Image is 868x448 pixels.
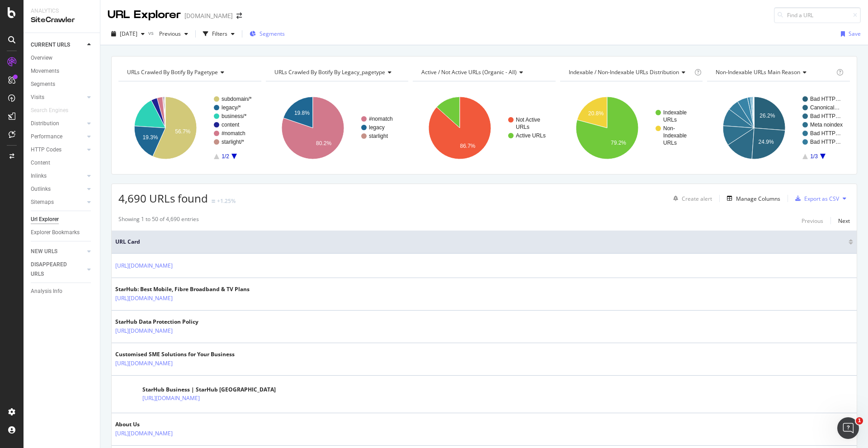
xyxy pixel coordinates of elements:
[31,119,85,128] a: Distribution
[31,215,59,224] div: Url Explorer
[31,215,94,224] a: Url Explorer
[810,122,843,128] text: Meta noindex
[663,117,677,123] text: URLs
[259,30,285,38] span: Segments
[142,134,158,141] text: 19.3%
[156,30,181,38] span: Previous
[810,113,841,119] text: Bad HTTP…
[115,429,173,438] a: [URL][DOMAIN_NAME]
[569,68,679,76] span: Indexable / Non-Indexable URLs distribution
[31,93,85,102] a: Visits
[148,29,156,37] span: vs
[156,27,192,41] button: Previous
[31,198,54,207] div: Sitemaps
[31,228,80,237] div: Explorer Bookmarks
[222,122,240,128] text: content
[810,104,840,111] text: Canonical…
[837,27,861,41] button: Save
[810,96,841,102] text: Bad HTTP…
[774,7,861,23] input: Find a URL
[31,158,94,168] a: Content
[31,247,85,256] a: NEW URLS
[516,124,529,130] text: URLs
[723,193,780,204] button: Manage Columns
[31,184,85,194] a: Outlinks
[31,287,94,296] a: Analysis Info
[369,116,393,122] text: #nomatch
[460,143,476,149] text: 86.7%
[849,30,861,38] div: Save
[31,40,70,50] div: CURRENT URLS
[663,125,675,132] text: Non-
[118,191,208,206] span: 4,690 URLs found
[682,195,712,203] div: Create alert
[118,215,199,226] div: Showing 1 to 50 of 4,690 entries
[31,15,93,25] div: SiteCrawler
[810,139,841,145] text: Bad HTTP…
[759,139,774,145] text: 24.9%
[31,260,76,279] div: DISAPPEARED URLS
[413,89,556,167] svg: A chart.
[316,140,331,146] text: 80.2%
[115,318,212,326] div: StarHub Data Protection Policy
[736,195,780,203] div: Manage Columns
[31,132,62,141] div: Performance
[31,145,85,155] a: HTTP Codes
[567,65,693,80] h4: Indexable / Non-Indexable URLs Distribution
[222,104,241,111] text: legacy/*
[31,145,61,155] div: HTTP Codes
[222,153,229,160] text: 1/2
[31,132,85,141] a: Performance
[838,215,850,226] button: Next
[115,326,173,335] a: [URL][DOMAIN_NAME]
[663,109,687,116] text: Indexable
[31,80,94,89] a: Segments
[663,132,687,139] text: Indexable
[31,80,55,89] div: Segments
[127,68,218,76] span: URLs Crawled By Botify By pagetype
[369,124,385,131] text: legacy
[516,117,540,123] text: Not Active
[175,128,190,135] text: 56.7%
[266,89,409,167] svg: A chart.
[838,217,850,225] div: Next
[31,228,94,237] a: Explorer Bookmarks
[760,113,775,119] text: 26.2%
[31,66,94,76] a: Movements
[31,247,57,256] div: NEW URLS
[246,27,288,41] button: Segments
[804,195,839,203] div: Export as CSV
[115,350,235,358] div: Customised SME Solutions for Your Business
[31,198,85,207] a: Sitemaps
[810,130,841,137] text: Bad HTTP…
[142,386,276,394] div: StarHub Business | StarHub [GEOGRAPHIC_DATA]
[560,89,703,167] svg: A chart.
[142,394,200,403] a: [URL][DOMAIN_NAME]
[294,110,310,116] text: 19.8%
[115,261,173,270] a: [URL][DOMAIN_NAME]
[31,40,85,50] a: CURRENT URLS
[670,191,712,206] button: Create alert
[222,130,245,137] text: #nomatch
[31,158,50,168] div: Content
[217,197,236,205] div: +1.25%
[31,53,94,63] a: Overview
[837,417,859,439] iframe: Intercom live chat
[714,65,835,80] h4: Non-Indexable URLs Main Reason
[420,65,547,80] h4: Active / Not Active URLs
[31,119,59,128] div: Distribution
[118,89,261,167] svg: A chart.
[802,215,823,226] button: Previous
[273,65,401,80] h4: URLs Crawled By Botify By legacy_pagetype
[31,171,85,181] a: Inlinks
[369,133,388,139] text: starlight
[31,7,93,15] div: Analytics
[184,11,233,20] div: [DOMAIN_NAME]
[115,294,173,303] a: [URL][DOMAIN_NAME]
[274,68,385,76] span: URLs Crawled By Botify By legacy_pagetype
[199,27,238,41] button: Filters
[856,417,863,424] span: 1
